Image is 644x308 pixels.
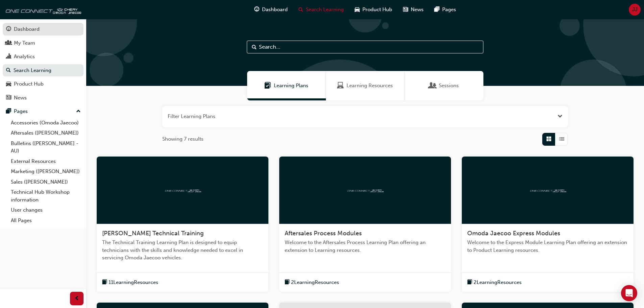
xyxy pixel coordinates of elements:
span: Learning Plans [274,82,308,90]
a: oneconnect[PERSON_NAME] Technical TrainingThe Technical Training Learning Plan is designed to equ... [97,157,268,292]
div: Pages [14,108,28,115]
span: news-icon [403,5,408,14]
span: 11 Learning Resources [109,279,158,286]
div: Dashboard [14,25,40,33]
span: Dashboard [262,6,288,14]
span: Welcome to the Aftersales Process Learning Plan offering an extension to Learning resources. [285,239,446,254]
a: news-iconNews [398,3,429,17]
span: Product Hub [362,6,392,14]
div: Analytics [14,53,35,61]
img: oneconnect [3,3,81,16]
a: search-iconSearch Learning [293,3,349,17]
span: car-icon [6,81,11,87]
a: External Resources [8,156,84,167]
span: Search Learning [306,6,344,14]
a: Sales ([PERSON_NAME]) [8,177,84,187]
div: News [14,94,27,102]
a: Learning ResourcesLearning Resources [326,71,405,100]
span: guage-icon [254,5,259,14]
span: search-icon [6,68,11,74]
span: up-icon [76,107,81,116]
span: Sessions [439,82,459,90]
span: pages-icon [6,109,11,115]
input: Search... [247,41,483,53]
span: prev-icon [74,294,79,303]
a: All Pages [8,215,84,226]
button: DashboardMy TeamAnalyticsSearch LearningProduct HubNews [3,22,84,105]
span: car-icon [355,5,360,14]
span: pages-icon [434,5,439,14]
a: guage-iconDashboard [249,3,293,17]
span: people-icon [6,40,11,46]
div: Open Intercom Messenger [621,285,637,301]
span: Omoda Jaecoo Express Modules [467,230,560,237]
span: Grid [546,135,551,143]
span: Learning Resources [347,82,393,90]
img: oneconnect [529,187,566,193]
span: news-icon [6,95,11,101]
a: Dashboard [3,23,84,35]
span: Search [252,43,257,51]
a: oneconnectOmoda Jaecoo Express ModulesWelcome to the Express Module Learning Plan offering an ext... [462,157,634,292]
button: book-icon2LearningResources [285,278,339,287]
button: Open the filter [557,113,563,120]
span: search-icon [299,5,303,14]
span: Learning Plans [264,82,271,90]
img: oneconnect [164,187,201,193]
a: Technical Hub Workshop information [8,187,84,205]
span: Learning Resources [337,82,344,90]
span: Aftersales Process Modules [285,230,362,237]
span: Welcome to the Express Module Learning Plan offering an extension to Product Learning resources. [467,239,628,254]
div: My Team [14,39,35,47]
span: List [559,135,564,143]
a: Search Learning [3,64,84,77]
a: Marketing ([PERSON_NAME]) [8,166,84,177]
a: car-iconProduct Hub [349,3,398,17]
span: Pages [442,6,456,14]
span: JJ [632,6,638,14]
a: Product Hub [3,78,84,90]
span: chart-icon [6,54,11,60]
div: Product Hub [14,80,44,88]
button: book-icon2LearningResources [467,278,522,287]
a: Accessories (Omoda Jaecoo) [8,118,84,128]
a: Bulletins ([PERSON_NAME] - AU) [8,138,84,156]
a: My Team [3,37,84,49]
a: pages-iconPages [429,3,461,17]
a: Aftersales ([PERSON_NAME]) [8,128,84,138]
span: book-icon [467,278,472,287]
button: JJ [629,4,641,16]
button: Pages [3,105,84,118]
span: 2 Learning Resources [291,279,339,286]
span: The Technical Training Learning Plan is designed to equip technicians with the skills and knowled... [102,239,263,262]
a: Learning PlansLearning Plans [247,71,326,100]
a: Analytics [3,50,84,63]
span: book-icon [285,278,290,287]
a: SessionsSessions [405,71,483,100]
a: News [3,92,84,104]
span: Showing 7 results [162,135,204,143]
a: User changes [8,205,84,215]
span: guage-icon [6,26,11,32]
span: Sessions [429,82,436,90]
span: 2 Learning Resources [474,279,522,286]
img: oneconnect [347,187,384,193]
button: book-icon11LearningResources [102,278,158,287]
a: oneconnectAftersales Process ModulesWelcome to the Aftersales Process Learning Plan offering an e... [279,157,451,292]
span: News [411,6,424,14]
span: book-icon [102,278,107,287]
span: [PERSON_NAME] Technical Training [102,230,204,237]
